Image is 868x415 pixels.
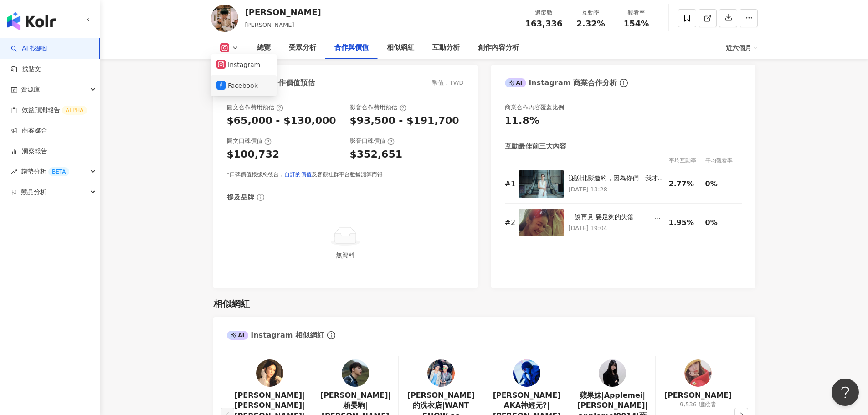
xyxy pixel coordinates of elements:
div: 影音口碑價值 [350,137,395,145]
span: [PERSON_NAME] [245,21,294,28]
div: 圖文合作費用預估 [227,103,283,112]
div: 相似網紅 [213,297,250,310]
img: KOL Avatar [256,359,283,387]
img: KOL Avatar [211,5,238,32]
div: $93,500 - $191,700 [350,114,459,128]
a: KOL Avatar [342,359,369,390]
div: 相似網紅 [387,42,414,53]
span: 154% [624,19,649,28]
a: KOL Avatar [599,359,626,390]
img: ​ ​ ​ ​ 說再見 要足夠的失落 ​ ​ ​ ​ ​ ​ ​ ​ ​ ​ ​ 角逐金曲歌王 柏霖PoLin x 金馬實力派 陳意涵 聯手極致心碎主打〈足夠的失落〉 MV ​ ​ ​ ​ ​ ... [519,209,564,236]
div: AI [505,78,527,87]
div: [PERSON_NAME] [245,6,321,18]
img: KOL Avatar [342,359,369,387]
span: 163,336 [525,19,563,28]
span: rise [11,169,17,175]
span: 趨勢分析 [21,161,69,182]
div: 1.95% [669,218,701,228]
div: 11.8% [505,114,539,128]
div: 平均觀看率 [705,156,742,165]
a: KOL Avatar [427,359,455,390]
div: 商業合作內容覆蓋比例 [505,103,564,112]
a: 商案媒合 [11,126,47,135]
span: info-circle [326,330,337,341]
div: $352,651 [350,148,403,162]
div: 無資料 [231,250,460,260]
a: 效益預測報告ALPHA [11,106,87,115]
div: 追蹤數 [525,8,563,17]
img: KOL Avatar [684,359,712,387]
div: # 1 [505,179,514,189]
a: [PERSON_NAME] [664,390,732,400]
div: 創作內容分析 [478,42,519,53]
a: 自訂的價值 [284,171,312,178]
div: ​ ​ ​ ​ 說再見 要足夠的失落 ​ ​ ​ ​ ​ ​ ​ ​ ​ ​ ​ 角逐金曲歌[PERSON_NAME]PoLin x 金馬實力派 [PERSON_NAME] 聯手極致心碎主打〈足... [569,213,664,222]
a: KOL Avatar [684,359,712,390]
div: 總覽 [257,42,271,53]
button: Instagram [216,58,271,71]
a: searchAI 找網紅 [11,44,49,53]
div: 0% [705,179,737,189]
div: 2.77% [669,179,701,189]
div: 受眾分析 [289,42,316,53]
div: 近六個月 [726,41,758,55]
div: 互動率 [574,8,608,17]
img: KOL Avatar [599,359,626,387]
div: # 2 [505,218,514,228]
div: 互動最佳前三大內容 [505,142,566,151]
div: 圖文口碑價值 [227,137,272,145]
span: 2.32% [576,19,605,28]
div: 平均互動率 [669,156,705,165]
iframe: Help Scout Beacon - Open [832,379,859,406]
div: BETA [48,167,69,176]
span: info-circle [618,77,629,88]
div: $100,732 [227,148,280,162]
img: KOL Avatar [513,359,540,387]
div: 幣值：TWD [432,79,464,87]
img: 謝謝北影邀約，因為你們，我才能這麼漂亮🥰🥰 💄 @peipei_fion 💈 @juntsai__ 🪡 @ningstyling @eavecning 📷 @shalalasam 服裝：#rac... [519,170,564,198]
div: Instagram 相似網紅 [227,330,324,340]
div: 合作與價值 [334,42,369,53]
div: AI [227,331,249,340]
img: KOL Avatar [427,359,455,387]
div: 謝謝北影邀約，因為你們，我才能這麼漂亮🥰🥰 💄 @peipei_fion 💈 @juntsai__ 🪡 @ningstyling @eavecning 📷 @shalalasam 服裝：#[PE... [569,174,664,183]
div: 影音合作費用預估 [350,103,406,112]
div: 互動分析 [432,42,460,53]
p: [DATE] 13:28 [569,184,664,195]
p: [DATE] 19:04 [569,223,664,233]
div: 提及品牌 [227,193,254,202]
span: 競品分析 [21,182,46,202]
span: info-circle [256,192,266,202]
span: 資源庫 [21,79,40,100]
button: Facebook [216,79,271,92]
a: KOL Avatar [513,359,540,390]
div: 0% [705,218,737,228]
div: 觀看率 [619,8,654,17]
a: KOL Avatar [256,359,283,390]
div: *口碑價值根據您後台， 及客觀社群平台數據測算而得 [227,171,464,179]
div: $65,000 - $130,000 [227,114,336,128]
div: 9,536 追蹤者 [680,400,716,409]
div: Instagram 商業合作分析 [505,78,617,88]
img: logo [7,12,56,30]
a: 找貼文 [11,65,41,74]
a: 洞察報告 [11,147,47,156]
